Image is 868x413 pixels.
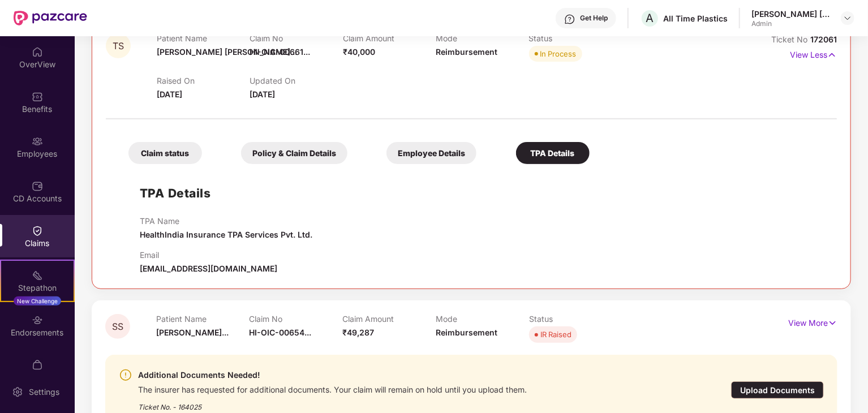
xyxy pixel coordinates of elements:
span: TS [113,41,124,51]
img: svg+xml;base64,PHN2ZyBpZD0iRW5kb3JzZW1lbnRzIiB4bWxucz0iaHR0cDovL3d3dy53My5vcmcvMjAwMC9zdmciIHdpZH... [32,315,43,326]
img: svg+xml;base64,PHN2ZyBpZD0iTXlfT3JkZXJzIiBkYXRhLW5hbWU9Ik15IE9yZGVycyIgeG1sbnM9Imh0dHA6Ly93d3cudz... [32,359,43,371]
div: Upload Documents [731,381,824,399]
p: View Less [790,46,837,61]
p: Updated On [250,76,342,85]
span: A [646,11,654,25]
div: Claim status [128,142,202,164]
div: Admin [751,19,831,28]
img: svg+xml;base64,PHN2ZyBpZD0iQmVuZWZpdHMiIHhtbG5zPSJodHRwOi8vd3d3LnczLm9yZy8yMDAwL3N2ZyIgd2lkdGg9Ij... [32,91,43,102]
div: [PERSON_NAME] [PERSON_NAME] [751,8,831,19]
div: Ticket No. - 164025 [138,395,527,412]
img: svg+xml;base64,PHN2ZyBpZD0iQ0RfQWNjb3VudHMiIGRhdGEtbmFtZT0iQ0QgQWNjb3VudHMiIHhtbG5zPSJodHRwOi8vd3... [32,180,43,192]
p: View More [788,314,837,329]
div: New Challenge [14,296,61,306]
span: [DATE] [250,89,275,99]
p: Email [140,250,277,260]
img: svg+xml;base64,PHN2ZyBpZD0iSG9tZSIgeG1sbnM9Imh0dHA6Ly93d3cudzMub3JnLzIwMDAvc3ZnIiB3aWR0aD0iMjAiIG... [32,46,43,58]
p: Status [529,314,622,324]
span: ₹40,000 [343,47,375,57]
img: svg+xml;base64,PHN2ZyBpZD0iV2FybmluZ18tXzI0eDI0IiBkYXRhLW5hbWU9Ildhcm5pbmcgLSAyNHgyNCIgeG1sbnM9Im... [119,368,132,382]
div: Employee Details [386,142,476,164]
span: Reimbursement [436,47,497,57]
span: Reimbursement [436,328,497,337]
img: svg+xml;base64,PHN2ZyB4bWxucz0iaHR0cDovL3d3dy53My5vcmcvMjAwMC9zdmciIHdpZHRoPSIyMSIgaGVpZ2h0PSIyMC... [32,270,43,281]
img: svg+xml;base64,PHN2ZyBpZD0iQ2xhaW0iIHhtbG5zPSJodHRwOi8vd3d3LnczLm9yZy8yMDAwL3N2ZyIgd2lkdGg9IjIwIi... [32,225,43,236]
p: Claim No [250,314,343,324]
span: HI-OIC-00661... [250,47,310,57]
img: svg+xml;base64,PHN2ZyB4bWxucz0iaHR0cDovL3d3dy53My5vcmcvMjAwMC9zdmciIHdpZHRoPSIxNyIgaGVpZ2h0PSIxNy... [828,317,837,329]
span: [PERSON_NAME] [PERSON_NAME]... [157,47,297,57]
div: TPA Details [516,142,590,164]
span: 172061 [810,35,837,44]
div: Policy & Claim Details [241,142,347,164]
h1: TPA Details [140,184,211,203]
span: SS [112,322,123,332]
p: Raised On [157,76,250,85]
span: ₹49,287 [342,328,374,337]
div: Stepathon [1,282,74,294]
img: svg+xml;base64,PHN2ZyBpZD0iU2V0dGluZy0yMHgyMCIgeG1sbnM9Imh0dHA6Ly93d3cudzMub3JnLzIwMDAvc3ZnIiB3aW... [12,386,23,398]
span: [DATE] [157,89,182,99]
p: Mode [436,33,528,43]
img: svg+xml;base64,PHN2ZyBpZD0iRHJvcGRvd24tMzJ4MzIiIHhtbG5zPSJodHRwOi8vd3d3LnczLm9yZy8yMDAwL3N2ZyIgd2... [843,14,852,23]
div: Settings [25,386,63,398]
p: Mode [436,314,529,324]
img: New Pazcare Logo [14,11,87,25]
div: Additional Documents Needed! [138,368,527,382]
div: Get Help [580,14,608,23]
p: TPA Name [140,216,312,226]
span: Ticket No [771,35,810,44]
div: In Process [540,48,577,59]
span: HI-OIC-00654... [250,328,312,337]
div: The insurer has requested for additional documents. Your claim will remain on hold until you uplo... [138,382,527,395]
span: [PERSON_NAME]... [156,328,229,337]
img: svg+xml;base64,PHN2ZyBpZD0iRW1wbG95ZWVzIiB4bWxucz0iaHR0cDovL3d3dy53My5vcmcvMjAwMC9zdmciIHdpZHRoPS... [32,136,43,147]
div: All Time Plastics [663,13,728,24]
p: Claim Amount [342,314,436,324]
p: Claim Amount [343,33,436,43]
p: Status [529,33,622,43]
span: HealthIndia Insurance TPA Services Pvt. Ltd. [140,230,312,239]
p: Patient Name [157,33,250,43]
p: Patient Name [156,314,250,324]
img: svg+xml;base64,PHN2ZyB4bWxucz0iaHR0cDovL3d3dy53My5vcmcvMjAwMC9zdmciIHdpZHRoPSIxNyIgaGVpZ2h0PSIxNy... [827,49,837,61]
span: [EMAIL_ADDRESS][DOMAIN_NAME] [140,264,277,273]
p: Claim No [250,33,342,43]
div: IR Raised [540,329,571,340]
img: svg+xml;base64,PHN2ZyBpZD0iSGVscC0zMngzMiIgeG1sbnM9Imh0dHA6Ly93d3cudzMub3JnLzIwMDAvc3ZnIiB3aWR0aD... [564,14,575,25]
